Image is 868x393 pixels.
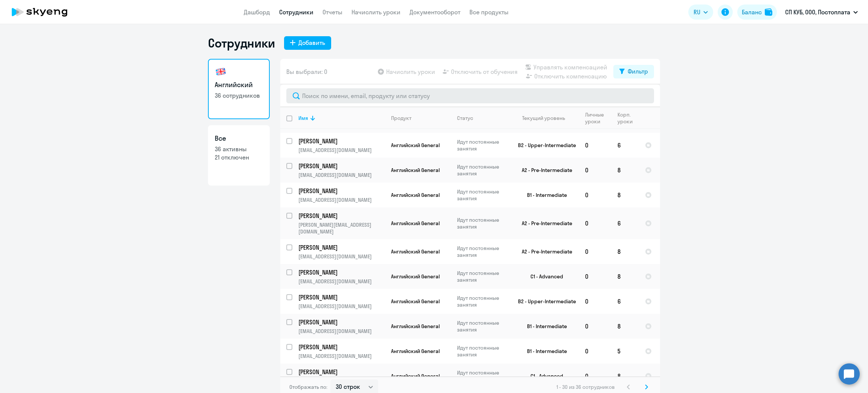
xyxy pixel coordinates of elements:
[215,145,263,153] p: 36 активны
[509,364,579,388] td: C1 - Advanced
[579,133,611,158] td: 0
[298,196,385,203] p: [EMAIL_ADDRESS][DOMAIN_NAME]
[579,183,611,207] td: 0
[515,115,579,121] div: Текущий уровень
[351,8,400,16] a: Начислить уроки
[298,343,384,351] p: [PERSON_NAME]
[509,239,579,264] td: A2 - Pre-Intermediate
[457,163,509,177] p: Идут постоянные занятия
[391,220,440,227] span: Английский General
[298,278,385,285] p: [EMAIL_ADDRESS][DOMAIN_NAME]
[208,125,270,186] a: Все36 активны21 отключен
[611,289,639,314] td: 6
[785,8,850,17] p: СП КУБ, ООО, Постоплата
[322,8,342,16] a: Отчеты
[611,133,639,158] td: 6
[457,295,509,308] p: Идут постоянные занятия
[410,8,460,16] a: Документооборот
[298,212,384,220] p: [PERSON_NAME]
[611,264,639,289] td: 8
[585,111,606,125] div: Личные уроки
[215,153,263,161] p: 21 отключен
[298,368,385,376] a: [PERSON_NAME]
[579,239,611,264] td: 0
[579,158,611,183] td: 0
[509,339,579,364] td: B1 - Intermediate
[298,221,385,235] p: [PERSON_NAME][EMAIL_ADDRESS][DOMAIN_NAME]
[457,245,509,258] p: Идут постоянные занятия
[457,369,509,383] p: Идут постоянные занятия
[298,293,384,301] p: [PERSON_NAME]
[298,343,385,351] a: [PERSON_NAME]
[298,115,308,121] div: Имя
[457,115,509,121] div: Статус
[298,137,384,145] p: [PERSON_NAME]
[298,172,385,178] p: [EMAIL_ADDRESS][DOMAIN_NAME]
[737,5,777,20] a: Балансbalance
[208,59,270,119] a: Английский36 сотрудников
[522,115,565,121] div: Текущий уровень
[617,111,634,125] div: Корп. уроки
[215,134,263,143] h3: Все
[457,319,509,333] p: Идут постоянные занятия
[391,192,440,198] span: Английский General
[628,67,648,76] div: Фильтр
[391,298,440,305] span: Английский General
[298,162,384,170] p: [PERSON_NAME]
[742,8,762,17] div: Баланс
[391,323,440,330] span: Английский General
[469,8,509,16] a: Все продукты
[215,66,227,78] img: english
[579,339,611,364] td: 0
[286,88,654,103] input: Поиск по имени, email, продукту или статусу
[298,243,384,252] p: [PERSON_NAME]
[298,253,385,260] p: [EMAIL_ADDRESS][DOMAIN_NAME]
[391,273,440,280] span: Английский General
[298,303,385,310] p: [EMAIL_ADDRESS][DOMAIN_NAME]
[611,239,639,264] td: 8
[298,187,384,195] p: [PERSON_NAME]
[391,115,411,121] div: Продукт
[509,264,579,289] td: C1 - Advanced
[611,364,639,388] td: 8
[286,67,327,76] span: Вы выбрали: 0
[298,293,385,301] a: [PERSON_NAME]
[611,339,639,364] td: 5
[613,65,654,78] button: Фильтр
[391,248,440,255] span: Английский General
[556,384,615,390] span: 1 - 30 из 36 сотрудников
[781,3,862,21] button: СП КУБ, ООО, Постоплата
[611,207,639,239] td: 6
[579,207,611,239] td: 0
[298,187,385,195] a: [PERSON_NAME]
[509,133,579,158] td: B2 - Upper-Intermediate
[509,158,579,183] td: A2 - Pre-Intermediate
[457,138,509,152] p: Идут постоянные занятия
[457,188,509,202] p: Идут постоянные занятия
[298,268,385,276] a: [PERSON_NAME]
[579,264,611,289] td: 0
[298,137,385,145] a: [PERSON_NAME]
[509,289,579,314] td: B2 - Upper-Intermediate
[298,318,385,326] a: [PERSON_NAME]
[611,158,639,183] td: 8
[391,348,440,355] span: Английский General
[579,289,611,314] td: 0
[509,314,579,339] td: B1 - Intermediate
[391,167,440,173] span: Английский General
[298,328,385,335] p: [EMAIL_ADDRESS][DOMAIN_NAME]
[298,368,384,376] p: [PERSON_NAME]
[765,8,772,16] img: balance
[215,80,263,90] h3: Английский
[215,91,263,100] p: 36 сотрудников
[457,115,473,121] div: Статус
[298,268,384,276] p: [PERSON_NAME]
[279,8,313,16] a: Сотрудники
[298,318,384,326] p: [PERSON_NAME]
[617,111,639,125] div: Корп. уроки
[611,314,639,339] td: 8
[579,314,611,339] td: 0
[611,183,639,207] td: 8
[457,216,509,230] p: Идут постоянные занятия
[509,207,579,239] td: A2 - Pre-Intermediate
